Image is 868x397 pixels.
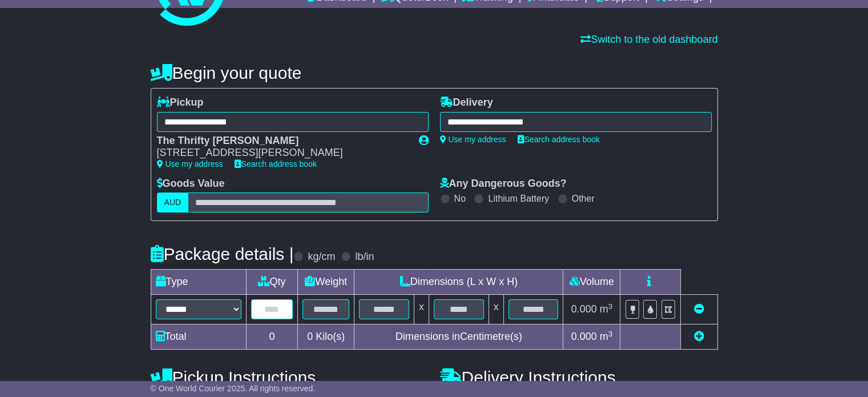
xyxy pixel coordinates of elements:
td: Qty [246,270,298,295]
span: m [600,303,613,315]
td: Dimensions in Centimetre(s) [354,324,563,350]
td: Kilo(s) [298,324,354,350]
label: Goods Value [157,178,225,190]
a: Remove this item [694,303,704,315]
div: [STREET_ADDRESS][PERSON_NAME] [157,147,407,159]
h4: Pickup Instructions [151,368,429,387]
label: Delivery [440,97,493,109]
td: Volume [563,270,620,295]
a: Switch to the old dashboard [580,34,717,45]
h4: Delivery Instructions [440,368,718,387]
label: Other [572,193,595,204]
td: x [414,295,429,324]
label: Pickup [157,97,204,109]
td: Type [151,270,246,295]
span: 0.000 [571,303,597,315]
a: Add new item [694,331,704,342]
label: No [454,193,466,204]
td: 0 [246,324,298,350]
sup: 3 [608,330,613,338]
a: Search address book [518,135,600,144]
td: Dimensions (L x W x H) [354,270,563,295]
h4: Begin your quote [151,63,718,82]
span: 0 [307,331,313,342]
a: Use my address [440,135,506,144]
label: Lithium Battery [488,193,549,204]
span: © One World Courier 2025. All rights reserved. [151,384,316,393]
td: Total [151,324,246,350]
td: x [488,295,503,324]
sup: 3 [608,302,613,311]
span: m [600,331,613,342]
label: lb/in [355,251,374,263]
a: Search address book [235,159,317,169]
a: Use my address [157,159,223,169]
label: Any Dangerous Goods? [440,178,567,190]
div: The Thrifty [PERSON_NAME] [157,135,407,147]
label: AUD [157,193,189,212]
label: kg/cm [308,251,335,263]
td: Weight [298,270,354,295]
span: 0.000 [571,331,597,342]
h4: Package details | [151,244,294,263]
